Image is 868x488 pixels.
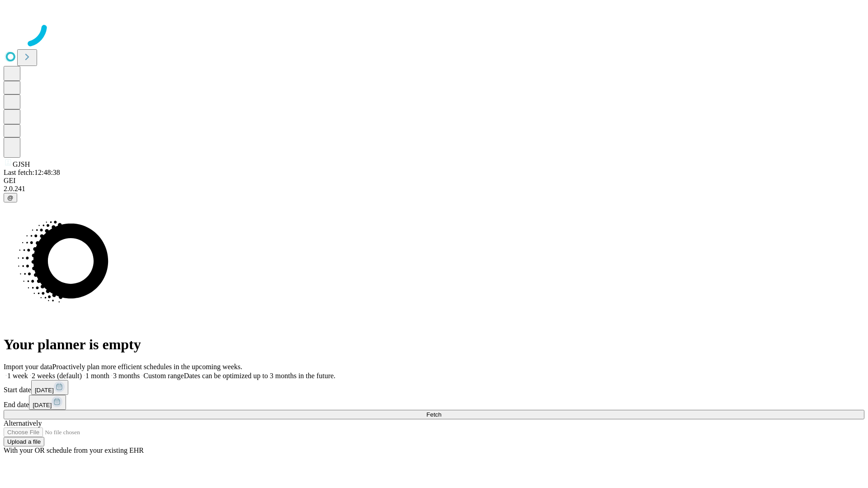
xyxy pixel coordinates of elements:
[4,419,42,427] span: Alternatively
[4,446,144,454] span: With your OR schedule from your existing EHR
[31,380,68,395] button: [DATE]
[426,411,441,418] span: Fetch
[4,169,60,176] span: Last fetch: 12:48:38
[85,372,109,380] span: 1 month
[4,380,864,395] div: Start date
[4,395,864,410] div: End date
[4,437,44,446] button: Upload a file
[32,372,82,380] span: 2 weeks (default)
[52,363,242,371] span: Proactively plan more efficient schedules in the upcoming weeks.
[29,395,66,410] button: [DATE]
[33,402,52,408] span: [DATE]
[4,410,864,419] button: Fetch
[4,177,864,185] div: GEI
[4,336,864,353] h1: Your planner is empty
[143,372,184,380] span: Custom range
[4,185,864,193] div: 2.0.241
[35,387,54,394] span: [DATE]
[4,363,52,371] span: Import your data
[7,194,14,201] span: @
[13,160,30,168] span: GJSH
[184,372,335,380] span: Dates can be optimized up to 3 months in the future.
[7,372,28,380] span: 1 week
[4,193,17,202] button: @
[113,372,140,380] span: 3 months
